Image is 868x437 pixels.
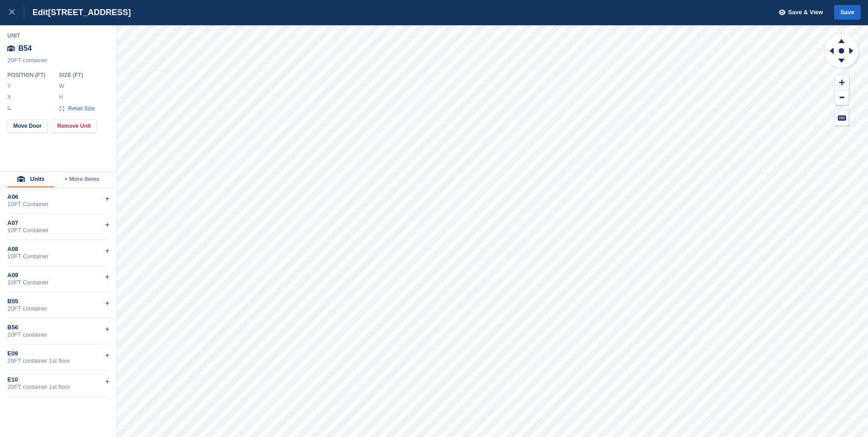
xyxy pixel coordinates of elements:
div: B5520FT container+ [7,292,109,318]
div: A0610FT Container+ [7,188,109,214]
div: 20FT container 1st floor [7,383,109,391]
div: + [105,350,109,361]
div: + [105,298,109,309]
label: Y [7,82,12,90]
div: A07 [7,219,109,227]
div: Edit [STREET_ADDRESS] [24,7,131,18]
button: Zoom Out [835,90,849,105]
div: + [105,193,109,204]
div: E09 [7,350,109,357]
div: 20FT container [7,331,109,339]
label: H [59,93,64,101]
button: Keyboard Shortcuts [835,110,849,126]
div: + [105,246,109,257]
div: 10FT Container [7,253,109,260]
div: 10FT Container [7,201,109,208]
div: + [105,324,109,335]
button: Save [834,5,861,20]
div: A0910FT Container+ [7,266,109,292]
div: A09 [7,272,109,279]
label: W [59,82,64,90]
div: + [105,376,109,387]
div: A08 [7,246,109,253]
div: 20FT container 1st floor [7,357,109,365]
div: A0710FT Container+ [7,214,109,240]
button: Zoom In [835,75,849,90]
div: Position ( FT ) [7,71,52,79]
div: E0920FT container 1st floor+ [7,344,109,371]
div: B55 [7,298,109,305]
div: B5620FT container+ [7,318,109,344]
div: 10FT Container [7,279,109,286]
div: 20FT container [7,305,109,312]
div: + [105,272,109,283]
div: E1020FT container 1st floor+ [7,371,109,397]
div: + [105,219,109,230]
div: Unit [7,32,110,39]
button: Remove Unit [51,119,97,133]
button: Save & View [774,5,823,20]
div: 20FT container [7,57,110,69]
label: X [7,93,12,101]
button: + More Items [54,172,109,187]
div: B54 [7,40,110,57]
img: angle-icn.0ed2eb85.svg [8,106,11,110]
button: Units [7,172,54,187]
div: Size ( FT ) [59,71,99,79]
button: Move Door [7,119,48,133]
div: E10 [7,376,109,383]
div: B56 [7,324,109,331]
div: A0810FT Container+ [7,240,109,266]
div: A06 [7,193,109,201]
div: 10FT Container [7,227,109,234]
span: Save & View [788,8,823,17]
span: Reset Size [68,104,95,113]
